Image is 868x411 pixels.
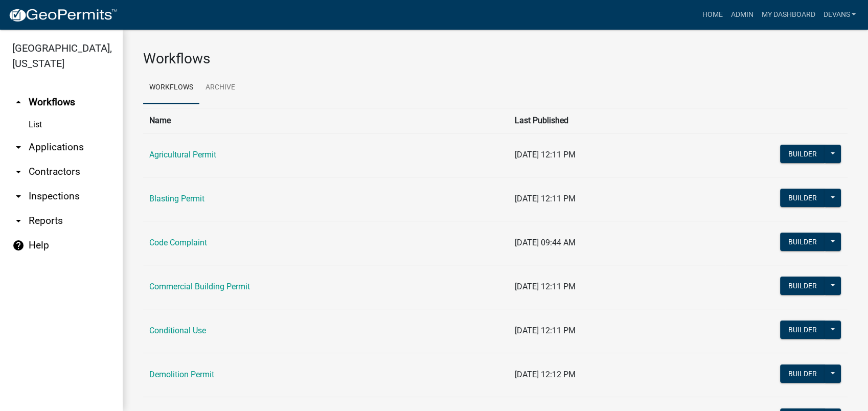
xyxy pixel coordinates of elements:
[780,321,825,339] button: Builder
[698,5,726,25] a: Home
[12,215,25,227] i: arrow_drop_down
[143,72,199,104] a: Workflows
[819,5,860,25] a: devans
[199,72,241,104] a: Archive
[149,282,250,291] a: Commercial Building Permit
[515,282,576,291] span: [DATE] 12:11 PM
[509,108,725,133] th: Last Published
[515,326,576,335] span: [DATE] 12:11 PM
[12,239,25,252] i: help
[780,364,825,383] button: Builder
[149,370,214,379] a: Demolition Permit
[149,150,216,159] a: Agricultural Permit
[726,5,757,25] a: Admin
[780,189,825,207] button: Builder
[780,233,825,251] button: Builder
[515,238,576,247] span: [DATE] 09:44 AM
[149,194,204,203] a: Blasting Permit
[780,145,825,163] button: Builder
[143,50,848,67] h3: Workflows
[143,108,509,133] th: Name
[515,150,576,159] span: [DATE] 12:11 PM
[12,190,25,202] i: arrow_drop_down
[757,5,819,25] a: My Dashboard
[149,238,207,247] a: Code Complaint
[780,277,825,295] button: Builder
[515,370,576,379] span: [DATE] 12:12 PM
[12,141,25,153] i: arrow_drop_down
[149,326,206,335] a: Conditional Use
[515,194,576,203] span: [DATE] 12:11 PM
[12,166,25,178] i: arrow_drop_down
[12,96,25,108] i: arrow_drop_up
